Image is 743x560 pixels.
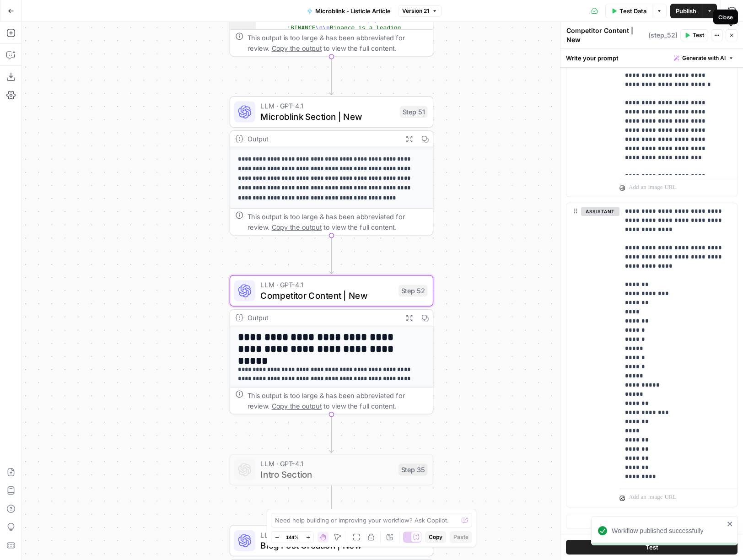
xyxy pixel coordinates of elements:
[272,402,322,409] span: Copy the output
[315,6,391,16] span: Microblink - Listicle Article
[260,101,394,111] span: LLM · GPT-4.1
[398,285,427,297] div: Step 52
[581,207,619,216] button: assistant
[248,390,428,411] div: This output is too large & has been abbreviated for review. to view the full content.
[398,464,427,476] div: Step 35
[329,57,334,95] g: Edge from step_50 to step_51
[260,110,394,123] span: Microblink Section | New
[450,531,472,543] button: Paste
[646,543,658,552] span: Test
[329,236,334,274] g: Edge from step_51 to step_52
[230,454,434,485] div: LLM · GPT-4.1Intro SectionStep 35
[329,485,334,523] g: Edge from step_35 to step_53
[425,531,446,543] button: Copy
[727,520,733,528] button: close
[670,4,702,18] button: Publish
[286,533,299,541] span: 144%
[260,529,393,540] span: LLM · GPT-4.1
[566,540,738,555] button: Test
[248,211,428,232] div: This output is too large & has been abbreviated for review. to view the full content.
[248,312,398,323] div: Output
[670,52,738,64] button: Generate with AI
[402,7,429,15] span: Version 21
[648,31,678,40] span: ( step_52 )
[566,203,612,507] div: assistant
[248,32,428,54] div: This output is too large & has been abbreviated for review. to view the full content.
[272,44,322,52] span: Copy the output
[400,106,427,118] div: Step 51
[566,26,646,44] textarea: Competitor Content | New
[560,48,743,67] div: Write your prompt
[260,468,393,481] span: Intro Section
[302,4,396,18] button: Microblink - Listicle Article
[612,526,724,535] div: Workflow published successfully
[619,6,646,16] span: Test Data
[260,289,393,302] span: Competitor Content | New
[682,54,726,62] span: Generate with AI
[429,533,442,541] span: Copy
[566,515,738,528] button: Add Message
[680,29,708,41] button: Test
[605,4,652,18] button: Test Data
[260,538,393,552] span: Blog Post Creation | New
[718,13,733,21] div: Close
[329,415,334,452] g: Edge from step_52 to step_35
[676,6,696,16] span: Publish
[398,5,441,17] button: Version 21
[693,31,704,39] span: Test
[260,280,393,290] span: LLM · GPT-4.1
[260,458,393,469] span: LLM · GPT-4.1
[453,533,468,541] span: Paste
[248,134,398,144] div: Output
[272,223,322,231] span: Copy the output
